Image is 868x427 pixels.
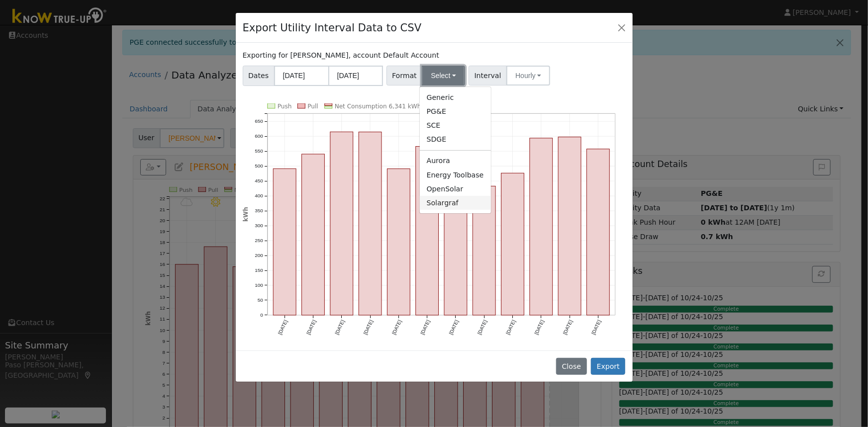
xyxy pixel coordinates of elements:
text: 650 [255,118,263,124]
rect: onclick="" [559,137,581,315]
button: Export [591,358,625,375]
text: [DATE] [477,319,488,336]
text: 100 [255,282,263,288]
text: 350 [255,208,263,213]
text: 200 [255,253,263,258]
rect: onclick="" [473,186,496,315]
text: [DATE] [505,319,517,336]
a: SCE [420,119,491,133]
rect: onclick="" [387,169,410,315]
text: 500 [255,163,263,169]
rect: onclick="" [301,154,324,315]
span: Dates [243,66,275,86]
text: 300 [255,223,263,228]
text: 150 [255,267,263,273]
text: 50 [257,298,263,303]
a: Generic [420,90,491,104]
text: Push [278,103,292,110]
a: Energy Toolbase [420,168,491,182]
rect: onclick="" [444,207,467,315]
a: Solargraf [420,196,491,210]
rect: onclick="" [330,132,353,315]
text: [DATE] [419,319,431,336]
text: 400 [255,193,263,198]
label: Exporting for [PERSON_NAME], account Default Account [243,50,439,61]
rect: onclick="" [273,169,296,315]
text: Net Consumption 6,341 kWh [335,103,421,110]
rect: onclick="" [501,173,524,315]
h4: Export Utility Interval Data to CSV [243,20,422,36]
text: kWh [242,207,249,222]
text: [DATE] [334,319,345,336]
span: Interval [469,66,507,85]
text: 0 [260,313,263,318]
rect: onclick="" [530,138,553,316]
button: Hourly [506,66,550,85]
a: SDGE [420,133,491,147]
text: [DATE] [363,319,374,336]
text: [DATE] [591,319,602,336]
rect: onclick="" [359,132,382,315]
text: 600 [255,133,263,139]
span: Format [386,66,423,85]
text: [DATE] [305,319,317,336]
button: Close [556,358,586,375]
text: [DATE] [448,319,460,336]
text: [DATE] [391,319,402,336]
text: [DATE] [534,319,545,336]
text: Pull [307,103,318,110]
text: 550 [255,148,263,154]
a: PG&E [420,104,491,118]
rect: onclick="" [416,146,439,315]
button: Select [422,66,465,85]
text: 450 [255,178,263,183]
text: [DATE] [277,319,289,336]
a: OpenSolar [420,182,491,196]
button: Close [615,20,629,34]
rect: onclick="" [587,149,610,316]
text: 250 [255,238,263,243]
text: [DATE] [562,319,574,336]
a: Aurora [420,154,491,168]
